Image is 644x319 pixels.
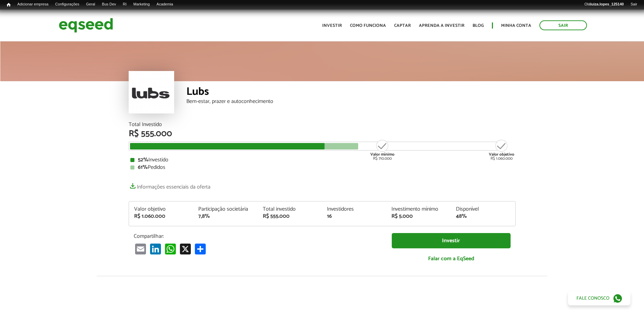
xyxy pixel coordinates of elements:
div: R$ 555.000 [263,214,317,219]
div: R$ 5.000 [391,214,446,219]
div: Total Investido [129,122,516,127]
a: Como funciona [350,23,386,28]
strong: Valor objetivo [489,151,514,158]
a: RI [119,2,130,7]
div: R$ 1.060.000 [134,214,188,219]
p: Compartilhar: [134,233,382,240]
div: Participação societária [198,207,253,212]
div: 48% [456,214,510,219]
div: 16 [327,214,381,219]
a: Fale conosco [568,291,630,305]
a: Investir [392,233,511,248]
div: Valor objetivo [134,207,188,212]
a: LinkedIn [149,243,162,254]
div: R$ 1.060.000 [489,139,514,161]
div: Bem-estar, prazer e autoconhecimento [186,99,516,104]
a: Informações essenciais da oferta [129,180,210,190]
div: Pedidos [130,165,514,170]
a: Sair [539,20,587,30]
div: Disponível [456,207,510,212]
a: Captar [394,23,411,28]
div: Investimento mínimo [391,207,446,212]
a: Geral [82,2,98,7]
a: X [179,243,192,254]
img: EqSeed [59,16,113,34]
a: Oláluiza.lopes_125140 [581,2,627,7]
a: Email [134,243,147,254]
a: Academia [153,2,177,7]
a: Início [3,2,14,8]
a: Blog [473,23,484,28]
strong: 52% [138,155,148,164]
a: Bus Dev [98,2,119,7]
strong: Valor mínimo [370,151,394,158]
a: Falar com a EqSeed [392,252,511,266]
div: Lubs [186,86,516,99]
a: Configurações [52,2,83,7]
a: Minha conta [501,23,531,28]
div: Total investido [263,207,317,212]
strong: 61% [138,163,148,172]
a: Investir [322,23,342,28]
a: Share [194,243,207,254]
a: Aprenda a investir [419,23,464,28]
div: 7,8% [198,214,253,219]
div: R$ 555.000 [129,129,516,138]
div: Investidores [327,207,381,212]
span: Início [7,2,11,7]
a: WhatsApp [164,243,177,254]
a: Marketing [130,2,153,7]
a: Adicionar empresa [14,2,52,7]
div: R$ 710.000 [370,139,395,161]
strong: luiza.lopes_125140 [590,2,624,6]
a: Sair [627,2,641,7]
div: Investido [130,157,514,163]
